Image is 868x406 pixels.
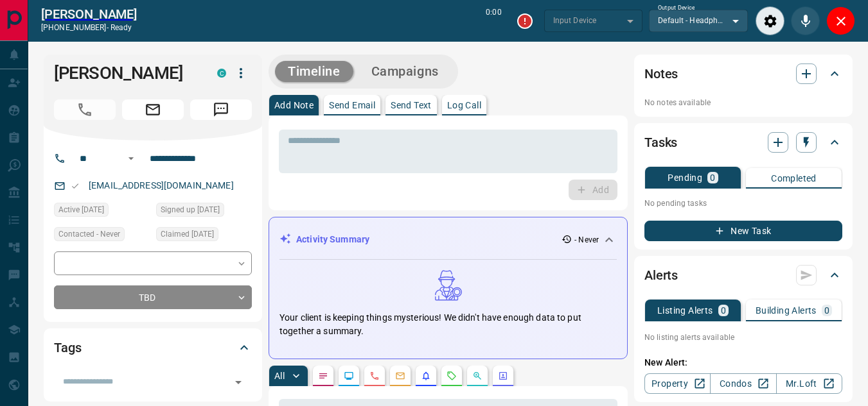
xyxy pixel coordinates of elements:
[190,99,252,120] span: Message
[644,265,678,285] h2: Alerts
[771,174,817,183] p: Completed
[318,371,328,381] svg: Notes
[657,306,713,315] p: Listing Alerts
[721,306,726,315] p: 0
[217,69,226,78] div: condos.ca
[498,371,508,381] svg: Agent Actions
[756,306,817,315] p: Building Alerts
[776,373,842,394] a: Mr.Loft
[123,151,139,166] button: Open
[275,61,353,82] button: Timeline
[296,233,369,246] p: Activity Summary
[274,101,314,110] p: Add Note
[156,227,252,245] div: Tue Apr 09 2024
[710,173,715,182] p: 0
[421,371,431,381] svg: Listing Alerts
[824,306,829,315] p: 0
[369,371,380,381] svg: Calls
[447,101,481,110] p: Log Call
[344,371,354,381] svg: Lead Browsing Activity
[54,63,198,83] h1: [PERSON_NAME]
[644,127,842,158] div: Tasks
[644,332,842,343] p: No listing alerts available
[486,6,501,35] p: 0:00
[644,97,842,108] p: No notes available
[644,194,842,213] p: No pending tasks
[710,373,776,394] a: Condos
[54,337,81,358] h2: Tags
[71,182,80,190] svg: Email Valid
[274,371,285,380] p: All
[279,228,617,251] div: Activity Summary- Never
[574,234,599,246] p: - Never
[649,10,748,31] div: Default - Headphone (Realtek(R) Audio)
[668,173,702,182] p: Pending
[54,332,252,363] div: Tags
[644,132,677,153] h2: Tasks
[644,221,842,241] button: New Task
[395,371,405,381] svg: Emails
[54,99,116,120] span: Call
[161,228,214,241] span: Claimed [DATE]
[58,203,104,216] span: Active [DATE]
[329,101,375,110] p: Send Email
[89,180,234,190] a: [EMAIL_ADDRESS][DOMAIN_NAME]
[58,228,120,241] span: Contacted - Never
[41,6,137,22] a: [PERSON_NAME]
[644,63,678,84] h2: Notes
[156,203,252,221] div: Tue Apr 09 2024
[472,371,483,381] svg: Opportunities
[122,99,184,120] span: Email
[391,101,432,110] p: Send Text
[791,6,820,35] div: Mute
[658,4,695,12] label: Output Device
[826,6,855,35] div: Close
[54,285,252,309] div: TBD
[644,260,842,291] div: Alerts
[359,61,452,82] button: Campaigns
[644,373,711,394] a: Property
[644,356,842,369] p: New Alert:
[447,371,457,381] svg: Requests
[279,311,617,338] p: Your client is keeping things mysterious! We didn't have enough data to put together a summary.
[54,203,150,221] div: Tue Apr 09 2024
[111,23,132,32] span: ready
[229,373,247,391] button: Open
[161,203,220,216] span: Signed up [DATE]
[644,58,842,89] div: Notes
[756,6,784,35] div: Audio Settings
[41,22,137,33] p: [PHONE_NUMBER] -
